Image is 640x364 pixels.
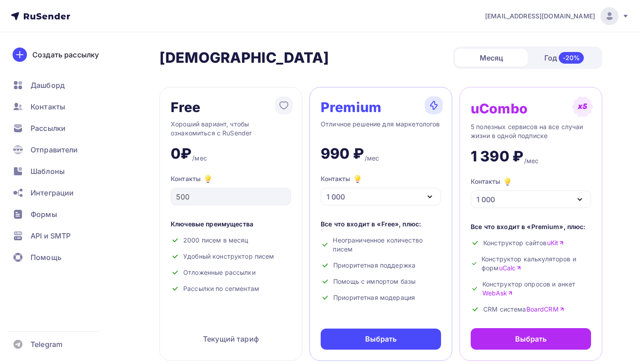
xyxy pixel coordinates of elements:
[159,49,329,67] h2: [DEMOGRAPHIC_DATA]
[31,101,65,112] span: Контакты
[31,144,78,155] span: Отправители
[171,268,291,277] div: Отложенные рассылки
[524,156,539,165] div: /мес
[528,48,600,67] div: Год
[471,222,591,231] div: Все что входит в «Premium», плюс:
[171,173,291,184] div: Контакты
[7,141,114,159] a: Отправители
[171,236,291,245] div: 2000 писем в месяц
[471,101,528,116] div: uCombo
[171,328,291,350] div: Текущий тариф
[477,194,495,205] div: 1 000
[7,205,114,223] a: Формы
[321,277,441,286] div: Помощь с импортом базы
[171,284,291,293] div: Рассылки по сегментам
[482,280,591,298] span: Конструктор опросов и анкет
[482,289,513,298] a: WebAsk
[7,162,114,180] a: Шаблоны
[321,100,381,114] div: Premium
[31,123,66,134] span: Рассылки
[327,191,345,202] div: 1 000
[485,12,595,21] span: [EMAIL_ADDRESS][DOMAIN_NAME]
[192,154,207,163] div: /мес
[365,334,397,344] div: Выбрать
[31,166,65,177] span: Шаблоны
[321,145,364,163] div: 990 ₽
[471,176,513,187] div: Контакты
[471,122,591,140] div: 5 полезных сервисов на все случаи жизни в одной подписке
[321,261,441,270] div: Приоритетная поддержка
[32,49,99,60] div: Создать рассылку
[31,187,74,198] span: Интеграции
[481,255,591,273] span: Конструктор калькуляторов и форм
[31,209,57,220] span: Формы
[455,49,528,67] div: Месяц
[547,238,565,247] a: uKit
[526,305,565,314] a: BoardCRM
[483,238,564,247] span: Конструктор сайтов
[559,52,584,64] div: -20%
[499,264,522,273] a: uCalc
[471,176,591,208] button: Контакты 1 000
[321,173,441,205] button: Контакты 1 000
[171,120,291,138] div: Хороший вариант, чтобы ознакомиться с RuSender
[321,293,441,302] div: Приоритетная модерация
[171,252,291,261] div: Удобный конструктор писем
[7,76,114,94] a: Дашборд
[485,7,629,25] a: [EMAIL_ADDRESS][DOMAIN_NAME]
[483,305,565,314] span: CRM система
[171,100,201,114] div: Free
[321,120,441,138] div: Отличное решение для маркетологов
[31,80,65,91] span: Дашборд
[7,119,114,137] a: Рассылки
[321,173,363,184] div: Контакты
[31,230,71,241] span: API и SMTP
[515,334,547,344] div: Выбрать
[171,220,291,229] div: Ключевые преимущества
[365,154,380,163] div: /мес
[31,339,62,350] span: Telegram
[321,236,441,254] div: Неограниченное количество писем
[31,252,62,263] span: Помощь
[7,98,114,116] a: Контакты
[471,147,523,165] div: 1 390 ₽
[171,145,191,163] div: 0₽
[321,220,441,229] div: Все что входит в «Free», плюс:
